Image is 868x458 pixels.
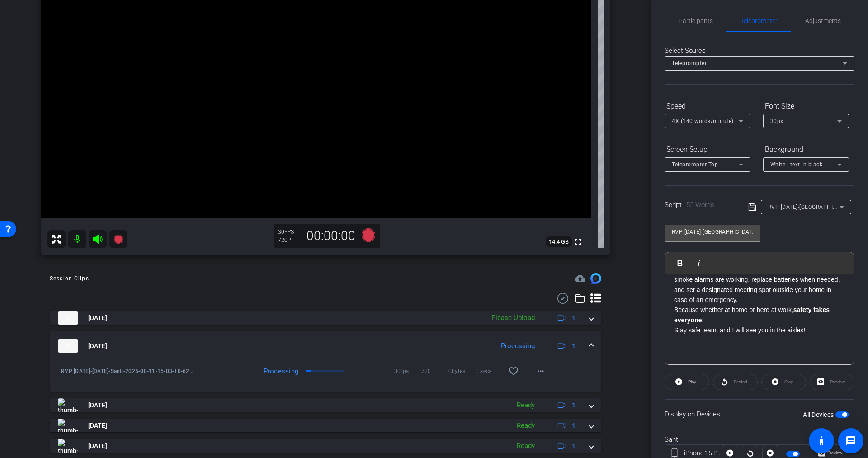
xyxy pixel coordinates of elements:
[58,311,78,325] img: thumb-nail
[674,306,830,323] strong: safety takes everyone!
[50,331,601,360] mat-expansion-panel-header: thumb-nail[DATE]Processing1
[50,311,601,325] mat-expansion-panel-header: thumb-nail[DATE]Please Upload1
[672,161,718,168] span: Teleprompter Top
[665,399,854,429] div: Display on Devices
[665,434,854,445] div: Santi
[512,400,539,411] div: Ready
[50,360,601,392] div: thumb-nail[DATE]Processing1
[572,401,576,410] span: 1
[674,305,845,325] p: Because whether at home or here at work,
[50,439,601,453] mat-expansion-panel-header: thumb-nail[DATE]Ready1
[572,313,576,323] span: 1
[421,367,448,376] span: 720P
[546,236,572,247] span: 14.4 GB
[590,273,601,284] img: Session clips
[88,441,107,451] span: [DATE]
[58,339,78,353] img: thumb-nail
[672,227,753,237] input: Title
[301,228,361,244] div: 00:00:00
[50,398,601,412] mat-expansion-panel-header: thumb-nail[DATE]Ready1
[672,118,734,124] span: 4X (140 words/minute)
[244,367,303,376] div: Processing
[575,273,585,284] mat-icon: cloud_upload
[688,379,696,384] span: Play
[770,118,783,124] span: 30px
[88,313,107,323] span: [DATE]
[665,374,709,390] button: Play
[805,18,841,24] span: Adjustments
[674,325,845,335] p: Stay safe team, and I will see you in the aisles!
[58,398,78,412] img: thumb-nail
[665,200,736,210] div: Script
[690,254,708,272] button: Italic (⌘I)
[572,421,576,430] span: 1
[284,229,294,235] span: FPS
[535,366,546,377] mat-icon: more_horiz
[278,236,301,244] div: 720P
[665,142,750,157] div: Screen Setup
[58,439,78,453] img: thumb-nail
[845,435,856,446] mat-icon: message
[50,274,89,283] div: Session Clips
[487,313,539,323] div: Please Upload
[686,201,714,209] span: 55 Words
[674,264,845,305] p: Fire safety is just as important at home. Make sure your smoke alarms are working, replace batter...
[512,420,539,431] div: Ready
[58,419,78,432] img: thumb-nail
[665,99,750,114] div: Speed
[575,273,585,284] span: Destinations for your clips
[741,18,778,24] span: Teleprompter
[827,450,843,455] span: Preview
[768,203,855,210] span: RVP [DATE]-[GEOGRAPHIC_DATA]
[88,401,107,410] span: [DATE]
[448,367,476,376] span: 0bytes
[394,367,421,376] span: 30fps
[50,419,601,432] mat-expansion-panel-header: thumb-nail[DATE]Ready1
[684,449,722,458] div: iPhone 15 Pro Max
[88,421,107,430] span: [DATE]
[763,99,849,114] div: Font Size
[512,441,539,451] div: Ready
[665,46,854,56] div: Select Source
[803,410,835,419] label: All Devices
[508,366,519,377] mat-icon: favorite_border
[61,367,196,376] span: RVP [DATE]-[DATE]-Santi-2025-08-11-15-03-10-623-0
[476,367,503,376] span: 0 secs
[763,142,849,157] div: Background
[278,228,301,236] div: 30
[572,441,576,451] span: 1
[572,341,576,351] span: 1
[679,18,713,24] span: Participants
[573,236,584,247] mat-icon: fullscreen
[672,60,707,66] span: Teleprompter
[496,341,539,351] div: Processing
[770,161,823,168] span: White - text in black
[671,254,689,272] button: Bold (⌘B)
[816,435,827,446] mat-icon: accessibility
[88,341,107,351] span: [DATE]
